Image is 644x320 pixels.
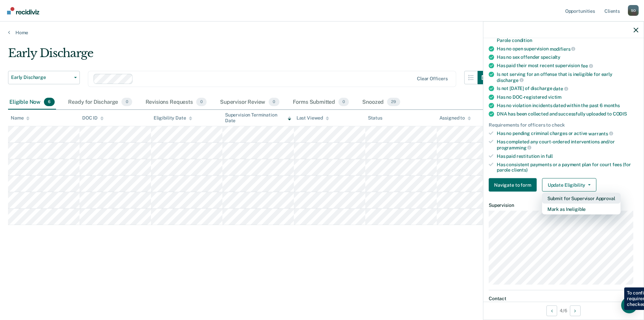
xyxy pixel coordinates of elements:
[297,115,329,121] div: Last Viewed
[196,98,207,106] span: 0
[269,98,279,106] span: 0
[548,94,561,99] span: victim
[489,122,638,128] div: Requirements for officers to check
[497,130,638,136] div: Has no pending criminal charges or active
[542,204,621,215] button: Mark as Ineligible
[44,98,55,106] span: 6
[291,95,351,110] div: Forms Submitted
[497,46,638,52] div: Has no open supervision
[497,102,638,108] div: Has no violation incidents dated within the past 6
[628,5,639,16] button: Profile dropdown button
[368,115,382,121] div: Status
[387,98,400,106] span: 29
[553,86,568,91] span: date
[144,95,208,110] div: Revisions Requests
[219,95,281,110] div: Supervisor Review
[361,95,401,110] div: Snoozed
[497,162,638,173] div: Has consistent payments or a payment plan for court fees (for parole
[621,297,637,313] div: Open Intercom Messenger
[581,63,593,68] span: fee
[497,63,638,69] div: Has paid their most recent supervision
[497,153,638,159] div: Has paid restitution in
[497,71,638,83] div: Is not serving for an offense that is ineligible for early
[497,94,638,100] div: Has no DOC-registered
[546,305,557,316] button: Previous Opportunity
[82,115,104,121] div: DOC ID
[489,178,539,192] a: Navigate to form link
[497,54,638,60] div: Has no sex offender
[67,95,133,110] div: Ready for Discharge
[439,115,471,121] div: Assigned to
[497,111,638,117] div: DNA has been collected and successfully uploaded to
[512,167,528,173] span: clients)
[11,115,30,121] div: Name
[7,7,39,14] img: Recidiviz
[8,30,636,36] a: Home
[546,153,553,158] span: full
[497,86,638,92] div: Is not [DATE] of discharge
[550,46,576,51] span: modifiers
[338,98,349,106] span: 0
[489,295,638,301] dt: Contact
[225,112,291,124] div: Supervision Termination Date
[8,95,56,110] div: Eligible Now
[570,305,581,316] button: Next Opportunity
[542,178,596,192] button: Update Eligibility
[483,302,644,319] div: 4 / 6
[542,193,621,204] button: Submit for Supervisor Approval
[613,111,627,116] span: CODIS
[512,37,532,43] span: condition
[541,54,560,60] span: specialty
[588,131,613,136] span: warrants
[489,178,537,192] button: Navigate to form
[497,139,638,150] div: Has completed any court-ordered interventions and/or
[497,77,524,83] span: discharge
[489,202,638,208] dt: Supervision
[121,98,132,106] span: 0
[8,46,491,65] div: Early Discharge
[154,115,192,121] div: Eligibility Date
[11,75,71,80] span: Early Discharge
[417,76,448,82] div: Clear officers
[628,5,639,16] div: S O
[497,145,531,150] span: programming
[604,102,620,108] span: months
